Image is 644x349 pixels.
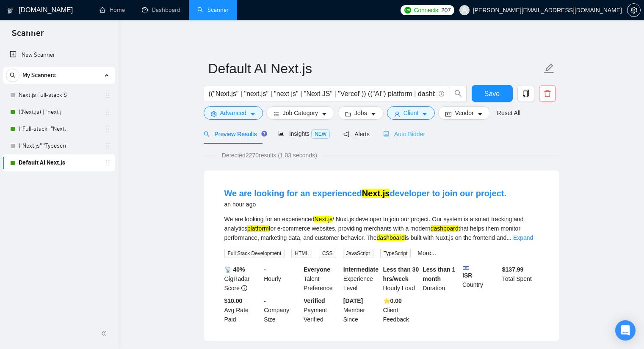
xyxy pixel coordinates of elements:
[304,266,330,273] b: Everyone
[104,92,111,99] span: holder
[19,137,99,154] a: ("Next.js" "Typescri
[544,63,555,74] span: edit
[321,111,327,117] span: caret-down
[461,265,500,293] div: Country
[441,5,451,15] span: 207
[250,111,256,117] span: caret-down
[394,111,400,117] span: user
[319,249,336,258] span: CSS
[500,265,540,293] div: Total Spent
[104,109,111,115] span: holder
[224,189,506,198] a: We are looking for an experiencedNext.jsdeveloper to join our project.
[283,108,318,118] span: Job Category
[104,159,111,166] span: holder
[278,130,330,137] span: Insights
[380,249,411,258] span: TypeScript
[383,266,419,282] b: Less than 30 hrs/week
[462,7,467,13] span: user
[142,6,180,14] a: dashboardDashboard
[383,131,425,137] span: Auto Bidder
[431,225,459,232] mark: dashboard
[381,265,421,293] div: Hourly Load
[484,88,500,99] span: Save
[241,285,247,291] span: info-circle
[343,131,349,137] span: notification
[423,266,455,282] b: Less than 1 month
[216,151,323,160] span: Detected 2270 results (1.03 seconds)
[204,131,210,137] span: search
[445,111,451,117] span: idcard
[224,249,285,258] span: Full Stack Development
[417,250,436,256] a: More...
[338,106,384,120] button: folderJobscaret-down
[404,7,411,14] img: upwork-logo.png
[497,108,520,118] a: Reset All
[463,265,469,271] img: 🇮🇱
[502,266,524,273] b: $ 137.99
[101,329,109,338] span: double-left
[224,214,539,242] div: We are looking for an experienced / Nuxt.js developer to join our project. Our system is a smart ...
[627,3,641,17] button: setting
[506,234,511,241] span: ...
[247,225,269,232] mark: platform
[627,7,640,14] span: setting
[302,296,342,324] div: Payment Verified
[455,108,473,118] span: Vendor
[450,90,466,97] span: search
[477,111,483,117] span: caret-down
[381,296,421,324] div: Client Feedback
[615,320,636,341] div: Open Intercom Messenger
[264,297,266,304] b: -
[513,234,533,241] a: Expand
[387,106,435,120] button: userClientcaret-down
[266,106,334,120] button: barsJob Categorycaret-down
[354,108,367,118] span: Jobs
[264,266,266,273] b: -
[204,131,265,137] span: Preview Results
[223,265,263,293] div: GigRadar Score
[19,104,99,121] a: ((Next.js) | "next j
[10,47,108,63] a: New Scanner
[311,129,330,139] span: NEW
[302,265,342,293] div: Talent Preference
[383,131,389,137] span: robot
[19,121,99,137] a: ("Full-stack" "Next.
[450,85,467,102] button: search
[104,143,111,149] span: holder
[22,67,56,84] span: My Scanners
[220,108,246,118] span: Advanced
[539,90,556,97] span: delete
[414,5,439,15] span: Connects:
[197,6,229,14] a: searchScanner
[5,27,50,45] span: Scanner
[208,58,542,79] input: Scanner name...
[291,249,312,258] span: HTML
[224,199,506,209] div: an hour ago
[421,265,461,293] div: Duration
[262,265,302,293] div: Hourly
[3,47,115,63] li: New Scanner
[304,297,325,304] b: Verified
[100,6,125,14] a: homeHome
[343,266,379,273] b: Intermediate
[342,296,381,324] div: Member Since
[19,87,99,104] a: Next.js Full-stack S
[462,265,499,279] b: ISR
[343,131,370,137] span: Alerts
[438,106,490,120] button: idcardVendorcaret-down
[224,266,245,273] b: 📡 40%
[343,249,373,258] span: JavaScript
[3,67,115,171] li: My Scanners
[383,297,402,304] b: ⭐️ 0.00
[342,265,381,293] div: Experience Level
[439,91,444,96] span: info-circle
[262,296,302,324] div: Company Size
[209,88,435,99] input: Search Freelance Jobs...
[517,85,534,102] button: copy
[223,296,263,324] div: Avg Rate Paid
[211,111,217,117] span: setting
[104,126,111,132] span: holder
[6,69,19,82] button: search
[314,216,332,223] mark: Next.js
[224,297,243,304] b: $10.00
